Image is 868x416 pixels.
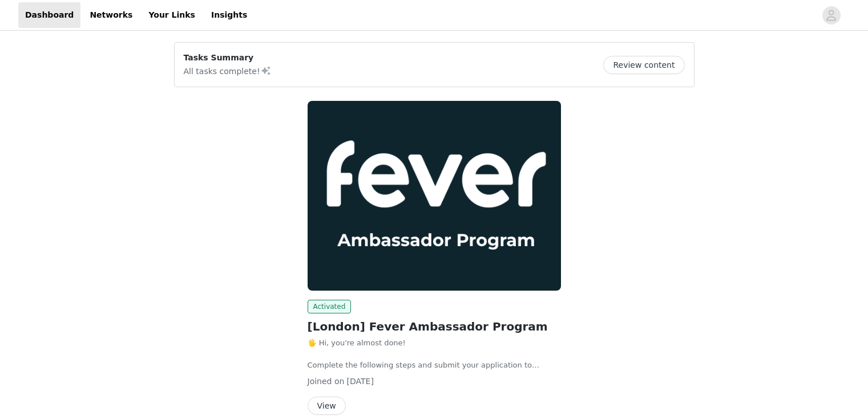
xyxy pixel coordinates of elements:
p: Complete the following steps and submit your application to become a Fever Ambassador (3 minutes)... [308,360,561,371]
a: View [308,402,346,410]
p: Tasks Summary [184,52,272,64]
span: [DATE] [347,377,374,386]
a: Networks [83,2,139,28]
h2: [London] Fever Ambassador Program [308,318,561,335]
p: 🖐️ Hi, you're almost done! [308,337,561,349]
span: Activated [308,300,352,313]
p: All tasks complete! [184,64,272,78]
img: Fever Ambassadors [308,101,561,291]
button: View [308,397,346,415]
span: Joined on [308,377,345,386]
div: avatar [826,6,837,25]
a: Insights [204,2,254,28]
button: Review content [603,56,684,74]
a: Your Links [142,2,202,28]
a: Dashboard [18,2,80,28]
